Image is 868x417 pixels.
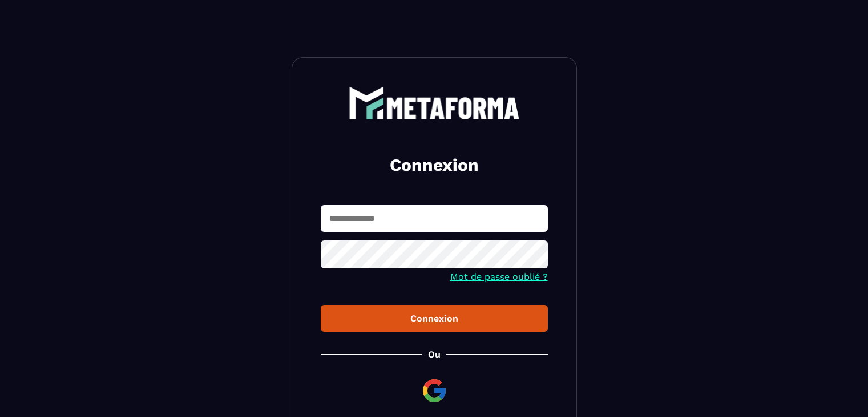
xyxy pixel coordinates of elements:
button: Connexion [321,305,548,332]
a: Mot de passe oublié ? [450,271,548,282]
h2: Connexion [334,154,534,177]
div: Connexion [330,313,539,324]
p: Ou [428,349,441,360]
img: logo [349,86,520,119]
a: logo [321,86,548,119]
img: google [421,377,448,404]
